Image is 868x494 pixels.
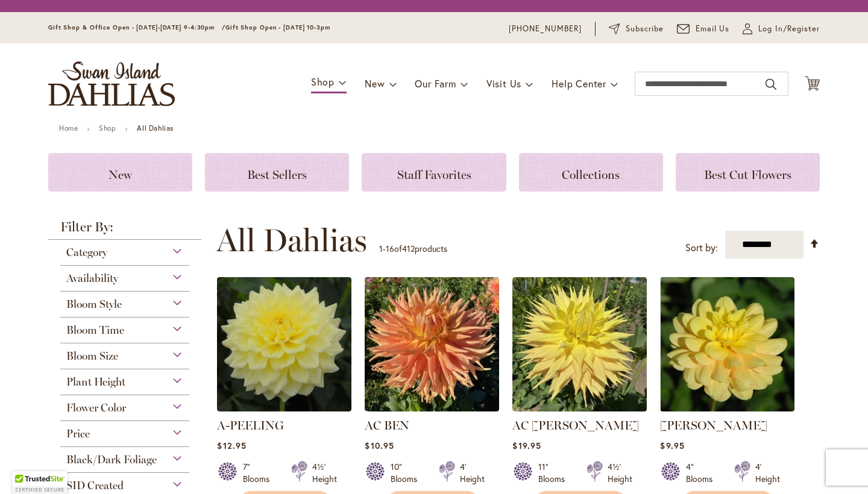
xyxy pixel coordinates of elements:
[66,401,126,414] span: Flower Color
[608,461,632,485] div: 4½' Height
[225,23,330,31] span: Gift Shop Open - [DATE] 10-3pm
[704,167,791,182] span: Best Cut Flowers
[512,418,639,433] a: AC [PERSON_NAME]
[362,153,506,192] a: Staff Favorites
[311,75,335,88] span: Shop
[48,61,175,106] a: store logo
[512,402,647,414] a: AC Jeri
[365,77,385,90] span: New
[365,418,409,433] a: AC BEN
[415,77,456,90] span: Our Farm
[217,402,351,414] a: A-Peeling
[685,237,718,259] label: Sort by:
[217,277,351,411] img: A-Peeling
[552,77,606,90] span: Help Center
[660,277,794,411] img: AHOY MATEY
[686,461,720,485] div: 4" Blooms
[677,23,730,35] a: Email Us
[137,123,174,133] strong: All Dahlias
[538,461,572,485] div: 11" Blooms
[66,324,124,337] span: Bloom Time
[48,220,201,240] strong: Filter By:
[216,222,367,258] span: All Dahlias
[217,418,284,433] a: A-PEELING
[512,277,647,411] img: AC Jeri
[562,167,620,182] span: Collections
[509,23,582,35] a: [PHONE_NUMBER]
[379,239,447,258] p: - of products
[217,440,246,451] span: $12.95
[391,461,424,485] div: 10" Blooms
[48,23,225,31] span: Gift Shop & Office Open - [DATE]-[DATE] 9-4:30pm /
[660,440,684,451] span: $9.95
[66,479,124,492] span: SID Created
[766,75,776,94] button: Search
[48,153,192,192] a: New
[755,461,780,485] div: 4' Height
[66,298,122,311] span: Bloom Style
[402,243,415,254] span: 412
[205,153,349,192] a: Best Sellers
[12,471,68,494] div: TrustedSite Certified
[99,123,116,133] a: Shop
[66,453,157,466] span: Black/Dark Foliage
[460,461,485,485] div: 4' Height
[660,418,767,433] a: [PERSON_NAME]
[626,23,664,35] span: Subscribe
[59,123,78,133] a: Home
[365,440,394,451] span: $10.95
[758,23,820,35] span: Log In/Register
[66,272,118,285] span: Availability
[312,461,337,485] div: 4½' Height
[108,167,132,182] span: New
[660,402,794,414] a: AHOY MATEY
[676,153,820,192] a: Best Cut Flowers
[386,243,394,254] span: 16
[365,277,499,411] img: AC BEN
[66,375,125,389] span: Plant Height
[379,243,383,254] span: 1
[519,153,663,192] a: Collections
[243,461,277,485] div: 7" Blooms
[365,402,499,414] a: AC BEN
[609,23,664,35] a: Subscribe
[397,167,471,182] span: Staff Favorites
[512,440,541,451] span: $19.95
[66,246,107,259] span: Category
[66,349,118,363] span: Bloom Size
[66,427,90,440] span: Price
[247,167,307,182] span: Best Sellers
[743,23,820,35] a: Log In/Register
[486,77,521,90] span: Visit Us
[696,23,730,35] span: Email Us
